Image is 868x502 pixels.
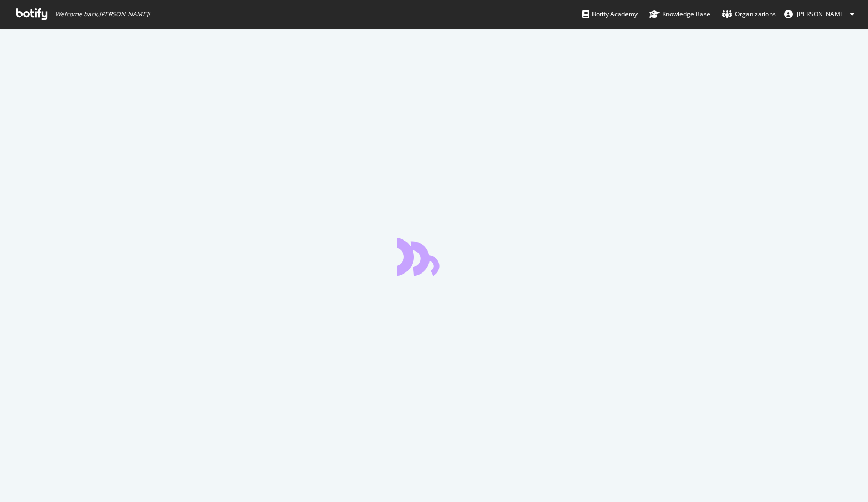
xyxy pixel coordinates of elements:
[397,238,472,276] div: animation
[649,9,710,19] div: Knowledge Base
[776,6,863,23] button: [PERSON_NAME]
[55,10,150,18] span: Welcome back, [PERSON_NAME] !
[722,9,776,19] div: Organizations
[797,9,846,18] span: Enrico Cervato
[582,9,638,19] div: Botify Academy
